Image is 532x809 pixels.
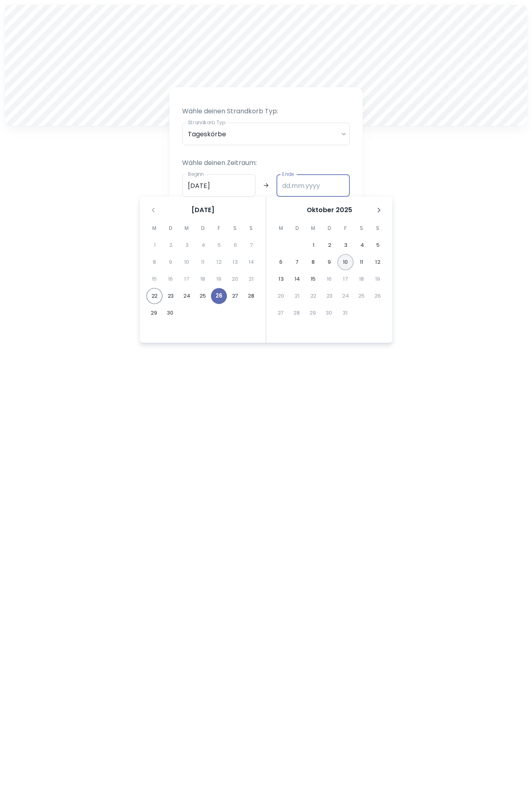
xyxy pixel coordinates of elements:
button: 5 [370,237,386,253]
span: Montag [274,220,288,236]
button: 12 [370,254,386,270]
input: dd.mm.yyyy [276,174,350,197]
div: Tageskörbe [182,123,350,145]
button: 4 [354,237,370,253]
p: Wähle deinen Zeitraum: [182,158,350,168]
span: Donnerstag [195,220,210,236]
button: 9 [321,254,337,270]
button: 7 [289,254,305,270]
span: Oktober 2025 [307,205,352,215]
button: 14 [289,271,305,287]
label: Strandkorb Typ [188,119,225,126]
span: Freitag [212,220,226,236]
button: 23 [162,288,179,304]
label: Beginn [188,171,204,177]
span: Mittwoch [179,220,194,236]
span: Donnerstag [322,220,337,236]
button: 22 [146,288,162,304]
span: Sonntag [370,220,385,236]
button: 25 [195,288,211,304]
span: Samstag [354,220,369,236]
span: Sonntag [244,220,258,236]
button: 10 [337,254,353,270]
button: 13 [273,271,289,287]
p: Wähle deinen Strandkorb Typ: [182,106,350,116]
button: Nächster Monat [372,203,386,217]
span: Freitag [338,220,353,236]
button: 11 [353,254,370,270]
button: 3 [338,237,354,253]
button: 28 [243,288,259,304]
span: Montag [147,220,162,236]
span: Dienstag [163,220,178,236]
button: 27 [227,288,243,304]
button: 2 [322,237,338,253]
input: dd.mm.yyyy [182,174,256,197]
span: Samstag [228,220,242,236]
button: 6 [273,254,289,270]
button: 30 [162,305,178,321]
span: [DATE] [191,205,214,215]
button: 8 [305,254,321,270]
button: 15 [305,271,321,287]
button: 24 [179,288,195,304]
button: 1 [305,237,322,253]
span: Dienstag [290,220,304,236]
button: 26 [211,288,227,304]
button: 29 [146,305,162,321]
span: Mittwoch [306,220,320,236]
label: Ende [282,171,294,177]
